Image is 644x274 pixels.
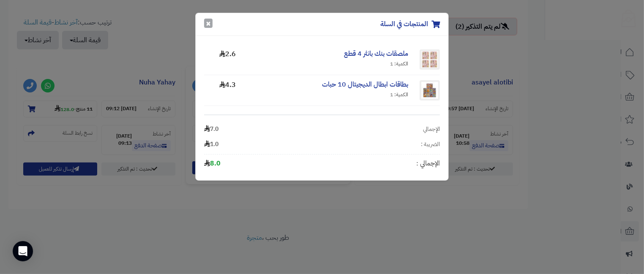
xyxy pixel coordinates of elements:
[204,49,238,70] div: 2.6
[204,140,218,149] div: 1.0
[322,79,408,90] a: بطاقات ابطال الديجيتال 10 حبات
[204,80,238,100] div: 4.3
[204,159,221,168] div: 8.0
[13,241,33,261] div: Open Intercom Messenger
[204,125,218,133] div: 7.0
